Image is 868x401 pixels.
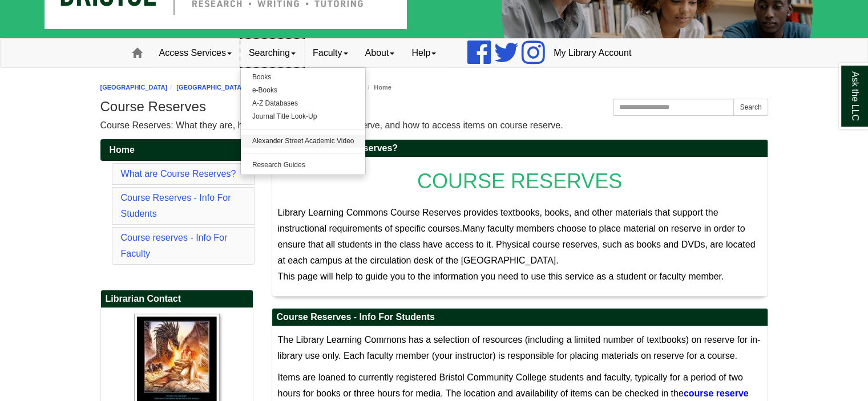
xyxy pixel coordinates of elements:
a: My Library Account [545,39,640,67]
span: Items are loaned to currently registered Bristol Community College students and faculty, typicall... [278,372,743,398]
button: Search [733,99,768,116]
span: COURSE RESERVES [417,169,622,193]
span: This page will help to guide you to the information you need to use this service as a student or ... [278,272,724,281]
a: Course reserves - Info For Faculty [121,233,228,258]
a: A-Z Databases [241,97,366,110]
a: What are Course Reserves? [121,169,236,179]
h2: Course Reserves - Info For Students [272,309,768,326]
span: Many faculty members choose to place material on reserve in order to ensure that all students in ... [278,224,756,265]
a: e-Books [241,84,366,97]
span: The Library Learning Commons has a selection of resources (including a limited number of textbook... [278,335,761,361]
a: Faculty [304,39,357,67]
h2: What are Course Reserves? [272,140,768,157]
h2: Librarian Contact [101,290,253,308]
a: Alexander Street Academic Video [241,135,366,148]
a: Course Reserves - Info For Students [121,193,231,218]
a: Help [403,39,445,67]
h1: Course Reserves [100,99,768,115]
a: Access Services [151,39,240,67]
li: Home [365,82,391,93]
a: About [357,39,403,67]
span: Course Reserves: What they are, how to put items on course reserve, and how to access items on co... [100,120,563,130]
span: Library Learning Commons Course Reserves provides textbooks, books, and other materials that supp... [278,208,718,233]
a: [GEOGRAPHIC_DATA] Learning Commons [176,84,304,91]
a: Research Guides [241,159,366,172]
a: Searching [240,39,304,67]
a: [GEOGRAPHIC_DATA] [100,84,168,91]
a: Books [241,71,366,84]
a: Journal Title Look-Up [241,110,366,123]
span: Home [110,145,135,155]
a: Home [100,139,255,161]
nav: breadcrumb [100,82,768,93]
